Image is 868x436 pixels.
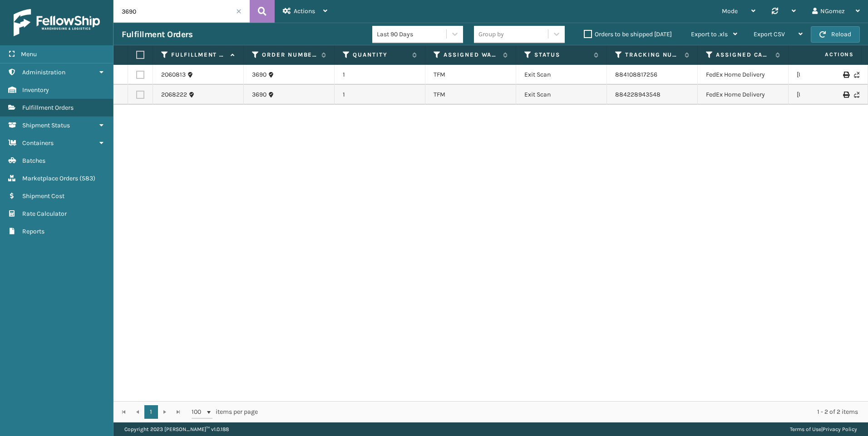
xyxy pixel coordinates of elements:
[698,85,789,105] td: FedEx Home Delivery
[192,405,258,419] span: items per page
[716,51,771,59] label: Assigned Carrier Service
[271,407,858,417] div: 1 - 2 of 2 items
[353,51,408,59] label: Quantity
[854,92,859,98] i: Never Shipped
[796,47,859,62] span: Actions
[124,422,229,436] p: Copyright 2023 [PERSON_NAME]™ v 1.0.188
[294,7,315,15] span: Actions
[811,26,860,43] button: Reload
[14,9,100,36] img: logo
[161,70,186,79] a: 2060813
[534,51,589,59] label: Status
[22,192,64,200] span: Shipment Cost
[790,426,821,432] a: Terms of Use
[22,86,49,94] span: Inventory
[22,68,65,76] span: Administration
[335,85,425,105] td: 1
[444,51,498,59] label: Assigned Warehouse
[722,7,738,15] span: Mode
[843,72,848,78] i: Print Label
[22,210,67,218] span: Rate Calculator
[21,50,37,58] span: Menu
[691,30,728,38] span: Export to .xls
[122,29,192,40] h3: Fulfillment Orders
[22,228,44,235] span: Reports
[144,405,158,419] a: 1
[754,30,785,38] span: Export CSV
[516,85,607,105] td: Exit Scan
[252,70,266,79] a: 3690
[262,51,317,59] label: Order Number
[843,92,848,98] i: Print Label
[425,85,516,105] td: TFM
[192,407,205,417] span: 100
[790,422,857,436] div: |
[615,71,657,78] a: 884108817256
[161,90,187,99] a: 2068222
[377,29,447,39] div: Last 90 Days
[22,139,54,147] span: Containers
[171,51,226,59] label: Fulfillment Order Id
[79,174,95,182] span: ( 583 )
[335,65,425,85] td: 1
[252,90,266,99] a: 3690
[854,72,859,78] i: Never Shipped
[478,29,504,39] div: Group by
[22,121,70,129] span: Shipment Status
[625,51,680,59] label: Tracking Number
[425,65,516,85] td: TFM
[516,65,607,85] td: Exit Scan
[698,65,789,85] td: FedEx Home Delivery
[615,91,661,98] a: 884228943548
[22,174,78,182] span: Marketplace Orders
[584,30,672,38] label: Orders to be shipped [DATE]
[823,426,857,432] a: Privacy Policy
[22,157,45,165] span: Batches
[22,104,74,111] span: Fulfillment Orders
